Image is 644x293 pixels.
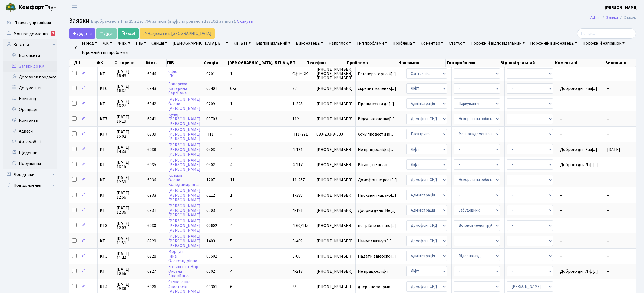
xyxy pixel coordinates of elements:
[168,96,200,111] a: [PERSON_NAME]Олена[PERSON_NAME]
[147,131,156,137] span: 6939
[560,254,603,258] span: -
[145,59,167,67] th: № вх.
[294,39,325,48] a: Виконавець
[147,253,156,259] span: 6928
[358,253,396,259] span: Надати відеоспо[...]
[100,39,114,48] a: ЖК
[306,59,346,67] th: Телефон
[100,269,112,274] span: КТ
[147,238,156,244] span: 6929
[607,85,609,91] span: -
[168,68,177,79] a: офісКК
[292,116,299,122] span: 112
[206,192,215,198] span: 0212
[316,132,353,136] span: 093-233-9-333
[282,59,306,67] th: Кв, БТІ
[237,19,253,24] a: Скинути
[607,192,609,198] span: -
[316,163,353,167] span: [PHONE_NUMBER]
[230,162,232,168] span: 4
[117,282,143,291] span: [DATE] 09:38
[560,239,603,243] span: -
[292,284,297,290] span: 36
[100,208,112,213] span: КТ
[100,193,112,197] span: КТ
[100,254,112,258] span: КТ3
[14,20,51,26] span: Панель управління
[292,192,303,198] span: 1-388
[316,285,353,289] span: [PHONE_NUMBER]
[560,178,603,182] span: -
[316,254,353,258] span: [PHONE_NUMBER]
[358,269,402,274] span: Не працює ліфт
[227,59,282,67] th: [DEMOGRAPHIC_DATA], БТІ
[292,238,303,244] span: 5-489
[292,208,303,213] span: 4-181
[147,284,156,290] span: 6926
[3,50,57,61] a: Всі клієнти
[206,253,217,259] span: 00502
[358,162,393,168] span: Вітаю , не поац[...]
[358,223,396,229] span: потрібно встано[...]
[69,16,90,25] span: Заявки
[147,147,156,153] span: 6938
[316,147,353,152] span: [PHONE_NUMBER]
[292,101,303,107] span: 1-328
[168,81,187,96] a: ЗаверюхаКатеринаСергіївна
[117,69,143,78] span: [DATE] 16:43
[18,3,57,12] span: Таун
[292,85,297,91] span: 78
[117,130,143,139] span: [DATE] 15:02
[560,117,603,121] span: -
[3,126,57,137] a: Адреси
[100,72,112,76] span: КТ
[117,99,143,108] span: [DATE] 16:27
[446,59,500,67] th: Тип проблеми
[607,101,609,107] span: -
[560,208,603,213] span: -
[316,178,353,182] span: [PHONE_NUMBER]
[14,31,48,37] span: Мої повідомлення
[316,193,353,197] span: [PHONE_NUMBER]
[560,102,603,106] span: -
[147,192,156,198] span: 6933
[96,59,114,67] th: ЖК
[326,39,353,48] a: Напрямок
[115,39,133,48] a: № вх.
[418,39,445,48] a: Коментар
[292,131,308,137] span: П11-271
[316,67,353,80] span: [PHONE_NUMBER] [PHONE_NUMBER] [PHONE_NUMBER]
[117,145,143,154] span: [DATE] 14:33
[560,132,603,136] span: -
[358,208,396,213] span: Добрий день! Не[...]
[607,253,609,259] span: -
[168,188,200,203] a: [PERSON_NAME][PERSON_NAME][PERSON_NAME]
[560,72,603,76] span: -
[100,147,112,152] span: КТ
[500,59,554,67] th: Відповідальний
[3,137,57,147] a: Автомобілі
[147,208,156,213] span: 6931
[170,39,230,48] a: [DEMOGRAPHIC_DATA], БТІ
[607,284,609,290] span: -
[206,116,217,122] span: 00703
[168,111,200,127] a: Кучер[PERSON_NAME][PERSON_NAME]
[230,131,232,137] span: -
[3,72,57,83] a: Договори продажу
[3,93,57,104] a: Квитанції
[167,59,204,67] th: ПІБ
[134,39,148,48] a: ПІБ
[168,172,199,187] a: КовальОленаВолодимирівна
[100,132,112,136] span: КТ7
[117,221,143,230] span: [DATE] 12:03
[117,160,143,169] span: [DATE] 13:15
[358,131,395,137] span: Хочу провести р[...]
[358,192,396,198] span: Прохання нарахо[...]
[230,284,232,290] span: 6
[168,142,200,157] a: [PERSON_NAME][PERSON_NAME][PERSON_NAME]
[231,39,253,48] a: Кв, БТІ
[358,147,395,153] span: Не працює ліфт.[...]
[117,206,143,215] span: [DATE] 12:36
[203,59,227,67] th: Секція
[206,101,215,107] span: 0209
